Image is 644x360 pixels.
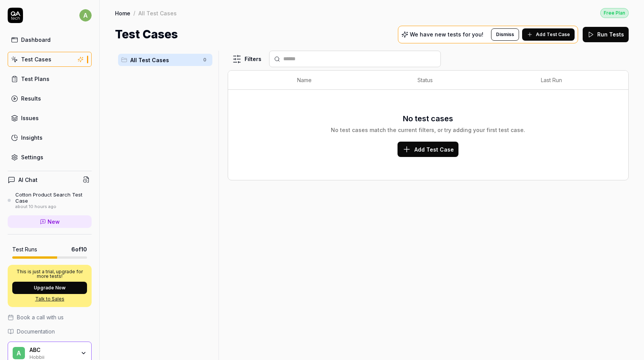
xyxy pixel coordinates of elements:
a: Test Cases [8,52,92,67]
div: Insights [21,134,43,142]
button: Add Test Case [522,28,575,41]
div: / [133,9,135,17]
a: Test Plans [8,71,92,86]
div: Free Plan [600,8,629,18]
a: Results [8,91,92,106]
div: Cotton Product Search Test Case [15,192,92,204]
button: Free Plan [600,8,629,18]
span: Add Test Case [536,31,570,38]
button: Upgrade Now [12,282,87,294]
span: a [79,9,92,21]
div: All Test Cases [138,9,177,17]
button: Dismiss [491,28,519,41]
button: Add Test Case [398,142,458,157]
span: Book a call with us [17,313,64,321]
a: Insights [8,130,92,145]
th: Status [410,71,533,90]
p: We have new tests for you! [410,32,483,37]
h4: AI Chat [18,176,38,184]
div: Hobbii [30,353,76,360]
button: a [79,8,92,23]
a: Home [115,9,130,17]
span: 6 of 10 [71,245,87,253]
button: Filters [228,51,266,67]
a: New [8,215,92,228]
h5: Test Runs [12,246,37,253]
a: Settings [8,150,92,165]
th: Last Run [533,71,613,90]
span: New [48,218,60,226]
h3: No test cases [403,113,453,124]
span: All Test Cases [130,56,199,64]
div: ABC [30,347,76,353]
p: This is just a trial, upgrade for more tests! [12,269,87,279]
div: Issues [21,114,39,122]
span: Documentation [17,327,55,335]
div: No test cases match the current filters, or try adding your first test case. [331,126,525,134]
span: A [13,347,25,359]
div: about 10 hours ago [15,204,92,210]
th: Name [289,71,410,90]
a: Book a call with us [8,313,92,321]
div: Test Plans [21,75,49,83]
button: Run Tests [583,27,629,42]
div: Test Cases [21,55,51,63]
span: 0 [200,55,209,64]
div: Settings [21,153,43,161]
div: Results [21,94,41,102]
span: Add Test Case [414,145,454,154]
a: Cotton Product Search Test Caseabout 10 hours ago [8,192,92,209]
div: Dashboard [21,36,51,44]
a: Dashboard [8,32,92,47]
a: Talk to Sales [12,296,87,302]
a: Documentation [8,327,92,335]
h1: Test Cases [115,26,178,43]
a: Issues [8,111,92,126]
